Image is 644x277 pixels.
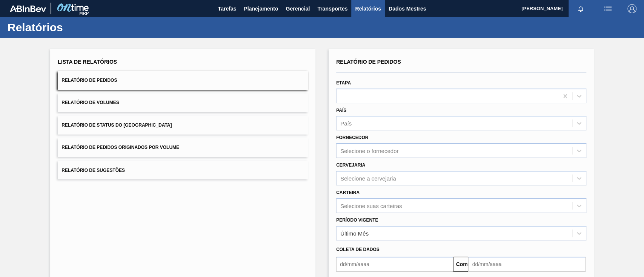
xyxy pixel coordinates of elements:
font: País [340,120,352,127]
font: Relatórios [355,6,381,12]
input: dd/mm/aaaa [336,257,453,272]
font: Comeu [456,261,473,267]
font: País [336,108,346,113]
font: Relatório de Volumes [61,100,119,106]
font: Lista de Relatórios [58,59,117,65]
font: Etapa [336,80,351,86]
font: Planejamento [244,6,278,12]
font: Selecione o fornecedor [340,148,398,154]
button: Relatório de Sugestões [58,161,308,179]
font: Fornecedor [336,135,368,140]
font: Relatórios [8,21,63,34]
font: Carteira [336,190,360,195]
img: TNhmsLtSVTkK8tSr43FrP2fwEKptu5GPRR3wAAAABJRU5ErkJggg== [10,5,46,12]
font: [PERSON_NAME] [521,6,563,11]
font: Relatório de Sugestões [61,167,125,173]
font: Relatório de Status do [GEOGRAPHIC_DATA] [61,122,172,128]
font: Selecione a cervejaria [340,175,396,181]
button: Notificações [569,3,593,14]
font: Último Mês [340,230,369,236]
img: Sair [627,4,636,13]
font: Dados Mestres [389,6,426,12]
font: Coleta de dados [336,247,380,252]
font: Período Vigente [336,217,378,223]
button: Comeu [453,257,468,272]
font: Tarefas [218,6,237,12]
font: Selecione suas carteiras [340,202,402,209]
font: Relatório de Pedidos [61,78,117,83]
button: Relatório de Pedidos [58,71,308,90]
button: Relatório de Pedidos Originados por Volume [58,138,308,157]
font: Cervejaria [336,162,365,168]
font: Gerencial [286,6,310,12]
font: Relatório de Pedidos Originados por Volume [61,145,179,150]
input: dd/mm/aaaa [468,257,585,272]
img: ações do usuário [603,4,612,13]
font: Relatório de Pedidos [336,59,401,65]
font: Transportes [317,6,347,12]
button: Relatório de Volumes [58,93,308,112]
button: Relatório de Status do [GEOGRAPHIC_DATA] [58,116,308,135]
